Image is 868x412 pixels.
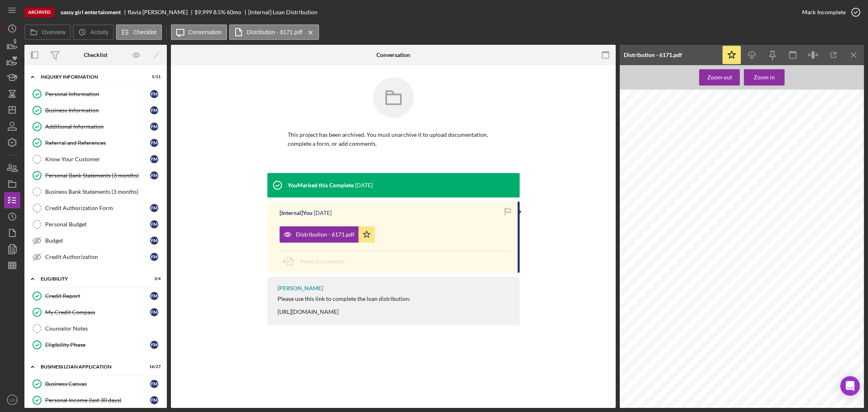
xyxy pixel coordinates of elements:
div: 5 / 11 [146,75,161,79]
a: Referral and Referencesfm [28,135,163,151]
span: County [744,316,759,320]
div: [PERSON_NAME] [278,285,323,291]
button: Distribution - 6171.pdf [229,24,319,40]
span: Loan Type [642,208,663,213]
span: City [642,344,648,348]
span: Co-Borrower or Co-[PERSON_NAME]? [642,289,722,293]
div: f m [150,237,158,245]
span: State [642,239,650,243]
span: No [815,213,820,217]
span:  [759,199,760,203]
label: Checklist [133,29,157,35]
button: Distribution - 6171.pdf [280,226,375,243]
span:  [810,213,811,217]
div: Mark Incomplete [802,4,846,20]
div: f m [150,341,158,349]
span: [PERSON_NAME] [643,182,678,186]
a: My Credit Compassfm [28,304,163,320]
label: Overview [42,29,66,35]
button: Activity [73,24,114,40]
div: [Internal] You [280,210,313,216]
a: Know Your Customerfm [28,151,163,167]
span: [GEOGRAPHIC_DATA][PERSON_NAME] [746,323,825,327]
div: BUSINESS LOAN APPLICATION [41,364,140,369]
span: Yes [800,213,808,217]
a: Credit Authorization Formfm [28,200,163,216]
span: Existing Borrower [744,194,781,198]
a: Personal Income (last 30 days)fm [28,392,163,408]
div: f m [150,106,158,114]
a: Personal Bank Statements (3 months)fm [28,167,163,184]
div: 60 mo [227,9,241,15]
span: SUBMITTING FOR ONE OF THE NEXT TWO BOXES. [642,169,746,173]
div: Business Information [45,107,150,114]
div: f m [150,253,158,261]
a: Business Informationfm [28,102,163,118]
span: sassy girl entertainment [746,255,791,259]
p: This project has been archived. You must unarchive it to upload documentation, complete a form, o... [288,130,499,149]
span:  [759,213,760,217]
time: 2025-08-19 22:02 [355,182,373,188]
span: First [642,279,649,283]
div: INQUIRY INFORMATION [41,75,140,79]
div: f m [150,396,158,404]
div: Please use this link to complete the loan distribution: [URL][DOMAIN_NAME] [278,296,411,315]
label: Activity [90,29,108,35]
div: Credit Report [45,293,150,299]
div: Personal Income (last 30 days) [45,397,150,403]
span: Remember, you can save your progress and come back later to submit. ONLY SUBMIT IF YOU ARE [642,164,832,168]
span: [EMAIL_ADDRESS][DOMAIN_NAME] [746,182,818,186]
div: Distribution - 6171.pdf [296,231,354,238]
div: f m [150,139,158,147]
div: Zoom in [754,69,775,85]
label: Distribution - 6171.pdf [247,29,302,35]
div: f m [150,380,158,388]
div: f m [150,308,158,316]
div: Personal Bank Statements (3 months) [45,172,150,179]
span: You will not be able to make edits once you submit. Be sure to double check your answers prior to [642,131,827,135]
div: Business Canvas [45,381,150,387]
a: Business Canvasfm [28,376,163,392]
button: Conversation [171,24,227,40]
span: Counselor [642,176,663,180]
b: sassy girl entertainment [61,9,121,15]
span: Distribution [642,121,685,129]
div: Credit Authorization Form [45,205,150,211]
span: Move Documents [300,258,345,265]
div: My Credit Compass [45,309,150,316]
div: Know Your Customer [45,156,150,162]
div: Personal Budget [45,221,150,228]
span: No [764,199,769,203]
div: 16 / 27 [146,364,161,369]
div: Checklist [84,52,107,58]
button: Checklist [116,24,162,40]
div: You Marked this Complete [288,182,354,188]
span: Zip Code [642,373,656,377]
div: Business Bank Statements (3 months) [45,188,162,195]
div: f m [150,292,158,300]
span:  [744,199,746,203]
span: 63106 [643,367,655,371]
button: LG [4,392,20,408]
div: $9,999 [195,9,212,15]
a: Eligibility Phasefm [28,337,163,353]
div: f m [150,171,158,180]
div: Personal Information [45,91,150,97]
span: Borrower 1 [642,267,664,271]
span: Business [643,215,660,219]
span: MI [733,279,737,283]
div: [Internal] Loan Distribution [248,9,317,15]
span: Yes [749,213,756,217]
span: Business Questions [642,307,704,313]
span: [GEOGRAPHIC_DATA][PERSON_NAME] [643,337,722,342]
a: Credit Reportfm [28,288,163,304]
label: Conversation [188,29,222,35]
span: [PERSON_NAME] [756,273,791,277]
div: Archived [24,7,54,18]
div: Budget [45,237,150,244]
button: Move Documents [280,251,353,272]
a: Counselor Notes [28,320,163,337]
div: Zoom out [707,69,732,85]
div: Open Intercom Messenger [840,376,860,396]
span: Address Line 1 [642,329,666,333]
